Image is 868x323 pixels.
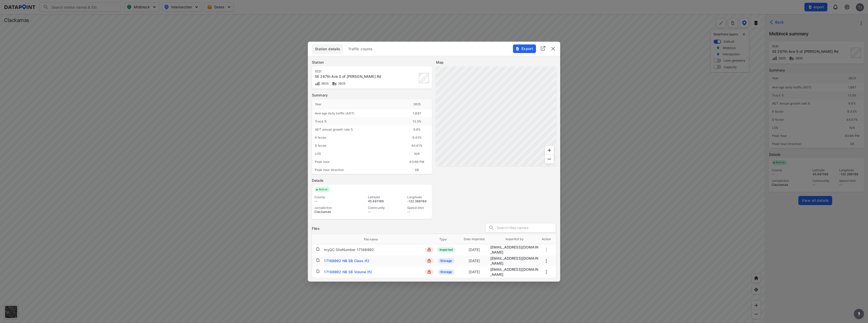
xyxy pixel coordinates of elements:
[402,158,432,166] div: 03:00 PM
[337,82,346,85] span: 2025
[402,166,432,174] div: SB
[324,269,372,275] div: 17160002 NB SB Volume.tf2
[312,158,402,166] div: Peak hour
[324,258,369,263] div: 17160002 NB SB Class.tf2
[427,259,431,262] img: lock_close.8fab59a9.svg
[402,142,432,150] div: 64.61%
[315,74,392,79] div: SE 267th Ave S of SE Stone Rd
[314,195,351,199] div: County
[312,142,402,150] div: D factor
[402,150,432,158] div: N/A
[550,46,556,52] button: delete
[458,234,490,244] th: Date imported
[490,256,539,266] div: adm_ckm@data-point.io
[317,187,330,192] span: Active
[315,81,320,86] img: Volume count
[543,269,549,275] button: more
[324,247,374,252] div: myQC SiteNumber 17160002
[407,206,429,210] div: Speed limit
[368,195,390,199] div: Latitude
[458,245,490,255] td: [DATE]
[854,309,864,319] button: more
[857,311,861,317] span: ?
[312,44,556,54] div: basic tabs example
[439,237,453,242] span: Type
[312,226,320,231] h3: Files
[550,46,556,52] img: close.efbf2170.svg
[458,267,490,277] td: [DATE]
[545,145,554,155] div: Zoom In
[407,210,429,214] div: --
[314,206,351,210] div: Jurisdiction
[490,267,539,277] div: adm_ckm@data-point.io
[402,117,432,126] div: 13.5 %
[312,150,402,158] div: LOS
[513,44,536,53] button: Export
[348,46,373,52] span: Traffic counts
[497,224,556,232] input: Search files names
[546,156,552,162] svg: Zoom Out
[407,195,429,199] div: Longitude
[490,245,539,255] div: migration@data-point.io
[407,199,429,203] div: -122.388186
[315,46,340,52] span: Station details
[312,109,402,117] div: Average daily traffic (ADT)
[312,178,432,183] label: Details
[402,109,432,117] div: 1,887
[545,154,554,164] div: Zoom Out
[364,237,385,242] span: File name
[427,248,431,251] img: lock_close.8fab59a9.svg
[438,269,454,275] span: Storage
[437,247,455,252] span: Imported
[316,269,320,273] img: file.af1f9d02.svg
[368,199,390,203] div: 45.461109
[368,206,390,210] div: Community
[458,256,490,266] td: [DATE]
[540,45,546,51] img: full_screen.b7bf9a36.svg
[312,126,402,134] div: ADT annual growth rate %
[332,81,337,86] img: Vehicle class
[402,126,432,134] div: 0.0 %
[402,99,432,109] div: 2025
[427,270,431,274] img: lock_close.8fab59a9.svg
[438,258,454,263] span: Storage
[402,134,432,142] div: 9.43%
[312,134,402,142] div: K factor
[314,199,351,203] div: --
[312,117,402,126] div: Truck %
[316,247,320,251] img: file.af1f9d02.svg
[312,93,432,98] label: Summary
[315,69,392,73] div: 5121
[316,258,320,262] img: file.af1f9d02.svg
[543,258,549,264] button: more
[320,82,329,85] span: 2025
[314,210,351,214] div: Clackamas
[436,60,556,65] label: Map
[312,166,402,174] div: Peak hour direction
[516,47,520,51] img: File%20-%20Download.70cf71cd.svg
[546,147,552,153] svg: Zoom In
[516,46,533,51] span: Export
[368,210,390,214] div: --
[539,234,554,244] th: Action
[490,234,539,244] th: Imported by
[312,60,432,65] label: Station
[312,99,402,109] div: Year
